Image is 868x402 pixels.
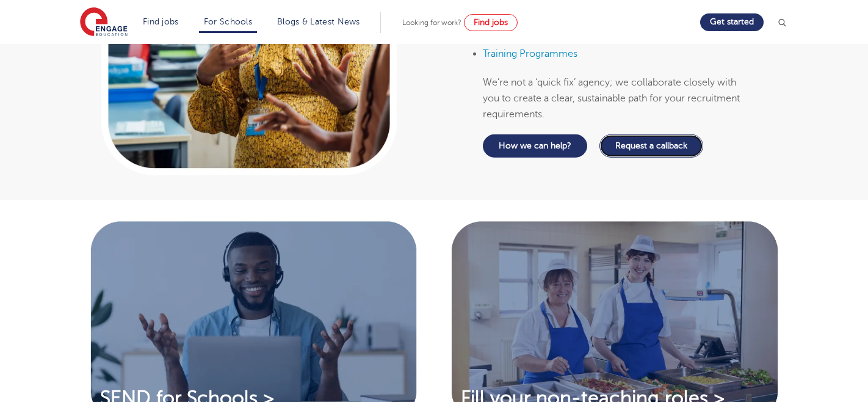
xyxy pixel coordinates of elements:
a: Find jobs [464,14,518,31]
a: Get started [700,13,764,31]
a: For Schools [204,17,252,26]
span: Find jobs [474,18,508,27]
img: Engage Education [80,7,128,38]
a: Training Programmes [483,48,577,59]
a: How we can help? [483,134,587,158]
a: Blogs & Latest News [277,17,360,26]
span: Looking for work? [402,18,461,27]
a: Request a callback [599,134,703,158]
p: We’re not a ‘quick fix’ agency; we collaborate closely with you to create a clear, sustainable pa... [483,74,755,122]
a: Find jobs [143,17,179,26]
